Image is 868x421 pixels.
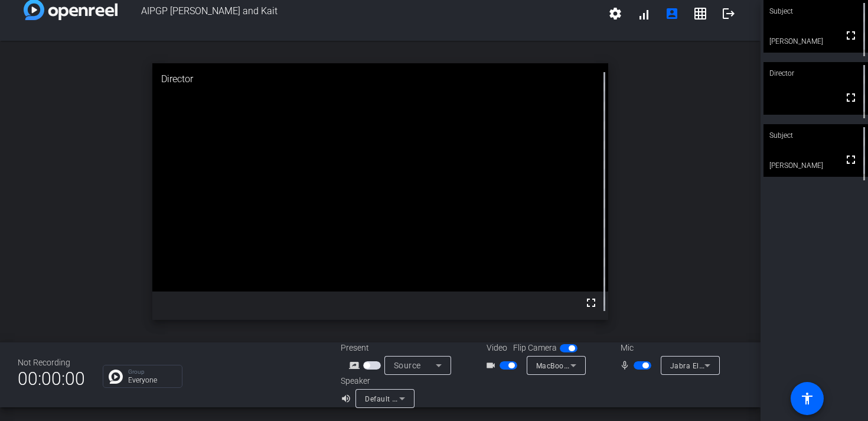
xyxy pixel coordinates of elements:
span: 00:00:00 [18,364,85,393]
div: Present [341,342,459,354]
div: Speaker [341,375,412,387]
mat-icon: screen_share_outline [349,358,363,373]
div: Director [763,62,868,85]
span: Source [394,361,421,370]
p: Group [128,369,176,375]
mat-icon: fullscreen [844,153,858,167]
mat-icon: accessibility [800,391,814,406]
mat-icon: fullscreen [844,28,858,43]
div: Subject [763,124,868,147]
mat-icon: videocam_outline [485,358,500,373]
mat-icon: mic_none [619,358,634,373]
mat-icon: volume_up [341,391,355,406]
mat-icon: logout [722,7,736,21]
span: Video [487,342,507,354]
span: Default - Jabra Elite 3 (Bluetooth) [365,394,481,403]
mat-icon: fullscreen [844,90,858,105]
p: Everyone [128,377,176,384]
span: Jabra Elite 3 (Bluetooth) [670,361,755,370]
mat-icon: settings [608,7,622,21]
mat-icon: fullscreen [584,296,598,310]
span: MacBook Air Camera (0000:0001) [536,361,654,370]
span: Flip Camera [513,342,557,354]
div: Mic [609,342,727,354]
div: Director [152,63,609,95]
div: Not Recording [18,357,85,369]
mat-icon: account_box [665,7,679,21]
mat-icon: grid_on [693,7,707,21]
img: Chat Icon [109,370,123,384]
